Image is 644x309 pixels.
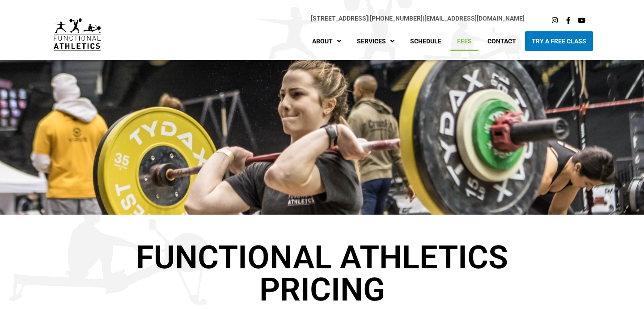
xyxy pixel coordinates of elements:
a: Schedule [403,31,448,51]
a: Services [350,31,401,51]
a: [EMAIL_ADDRESS][DOMAIN_NAME] [424,15,525,22]
p: | [119,13,524,24]
span: | [311,15,370,22]
a: [PHONE_NUMBER] [370,15,423,22]
a: Fees [450,31,479,51]
a: Contact [481,31,523,51]
h1: Functional Athletics Pricing [72,241,572,306]
a: About [305,31,348,51]
img: default-logo [54,18,101,51]
a: Try A Free Class [525,31,593,51]
a: [STREET_ADDRESS] [311,15,368,22]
